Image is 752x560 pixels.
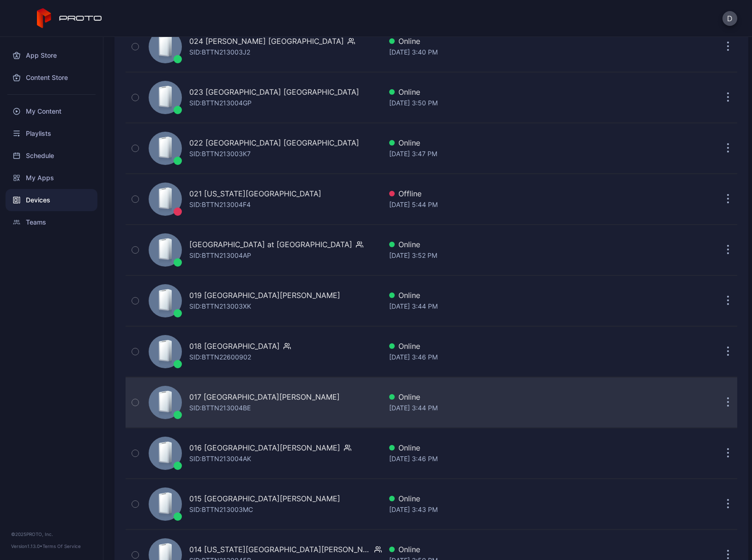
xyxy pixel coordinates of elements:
div: SID: BTTN213003K7 [189,148,251,159]
div: Offline [389,188,621,199]
div: SID: BTTN213004GP [189,97,252,109]
div: [DATE] 3:44 PM [389,402,621,414]
div: [DATE] 3:40 PM [389,47,621,58]
button: D [722,11,737,26]
div: Online [389,36,621,47]
div: Online [389,442,621,453]
div: SID: BTTN22600902 [189,352,251,363]
div: [DATE] 3:43 PM [389,504,621,515]
div: SID: BTTN213004BE [189,402,251,414]
div: © 2025 PROTO, Inc. [11,530,92,538]
a: App Store [6,44,97,67]
div: Online [389,341,621,352]
div: 017 [GEOGRAPHIC_DATA][PERSON_NAME] [189,391,340,402]
div: 018 [GEOGRAPHIC_DATA] [189,341,280,352]
div: 016 [GEOGRAPHIC_DATA][PERSON_NAME] [189,442,340,453]
div: 023 [GEOGRAPHIC_DATA] [GEOGRAPHIC_DATA] [189,86,359,97]
div: SID: BTTN213003XK [189,301,251,312]
a: Content Store [6,67,97,89]
div: Online [389,239,621,250]
div: SID: BTTN213003J2 [189,47,250,58]
div: 014 [US_STATE][GEOGRAPHIC_DATA][PERSON_NAME] [GEOGRAPHIC_DATA] [189,544,371,555]
div: 019 [GEOGRAPHIC_DATA][PERSON_NAME] [189,290,340,301]
div: [DATE] 3:50 PM [389,97,621,109]
a: Teams [6,211,97,233]
div: [DATE] 3:52 PM [389,250,621,261]
a: Playlists [6,122,97,145]
div: 015 [GEOGRAPHIC_DATA][PERSON_NAME] [189,493,340,504]
div: 022 [GEOGRAPHIC_DATA] [GEOGRAPHIC_DATA] [189,137,359,148]
div: [DATE] 5:44 PM [389,199,621,210]
div: Online [389,493,621,504]
a: Devices [6,189,97,211]
div: [DATE] 3:44 PM [389,301,621,312]
div: Online [389,137,621,148]
div: Online [389,290,621,301]
div: SID: BTTN213004AP [189,250,251,261]
a: Terms Of Service [42,543,81,549]
div: SID: BTTN213004AK [189,453,251,464]
div: 024 [PERSON_NAME] [GEOGRAPHIC_DATA] [189,36,344,47]
div: SID: BTTN213004F4 [189,199,251,210]
a: My Apps [6,167,97,189]
a: My Content [6,100,97,122]
div: Online [389,544,621,555]
div: [DATE] 3:46 PM [389,453,621,464]
div: 021 [US_STATE][GEOGRAPHIC_DATA] [189,188,321,199]
div: Online [389,391,621,402]
span: Version 1.13.0 • [11,543,42,549]
div: Online [389,86,621,97]
div: [DATE] 3:47 PM [389,148,621,159]
div: [DATE] 3:46 PM [389,352,621,363]
div: [GEOGRAPHIC_DATA] at [GEOGRAPHIC_DATA] [189,239,352,250]
a: Schedule [6,145,97,167]
div: SID: BTTN213003MC [189,504,253,515]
